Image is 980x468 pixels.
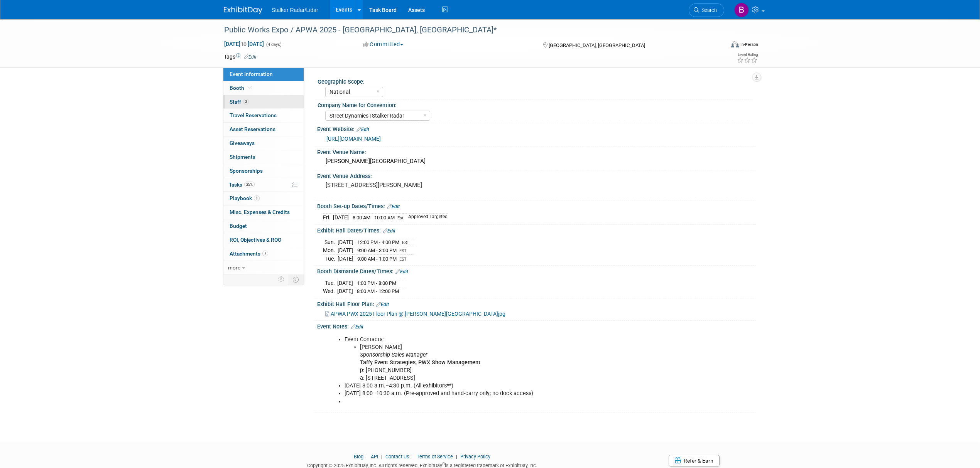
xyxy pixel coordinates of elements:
div: Event Venue Address: [317,170,756,180]
a: Playbook1 [223,192,304,205]
a: Search [689,3,724,17]
div: Exhibit Hall Floor Plan: [317,298,756,308]
a: Staff3 [223,95,304,109]
a: Privacy Policy [460,454,490,460]
div: Event Rating [737,53,758,57]
div: Booth Dismantle Dates/Times: [317,266,756,276]
span: EST [399,248,407,253]
i: Booth reservation complete [248,86,252,90]
div: Geographic Scope: [318,76,753,86]
span: [DATE] [DATE] [224,40,264,47]
a: more [223,261,304,274]
div: [PERSON_NAME][GEOGRAPHIC_DATA] [323,155,750,167]
span: more [228,264,240,271]
span: 25% [244,182,255,187]
span: | [454,454,459,460]
span: to [240,41,248,47]
a: ROI, Objectives & ROO [223,233,304,247]
img: Format-Inperson.png [731,41,739,47]
span: Travel Reservations [230,112,277,118]
a: Edit [244,54,257,60]
span: 7 [262,251,268,256]
a: Terms of Service [417,454,453,460]
a: Refer & Earn [669,455,720,466]
span: Asset Reservations [230,126,275,132]
a: Budget [223,219,304,233]
a: Booth [223,81,304,95]
a: Edit [387,204,400,209]
span: APWA PWX 2025 Floor Plan @ [PERSON_NAME][GEOGRAPHIC_DATA]jpg [331,311,505,317]
span: EST [399,257,407,262]
span: Tasks [229,182,255,188]
a: Attachments7 [223,247,304,261]
span: | [379,454,384,460]
sup: ® [442,462,445,466]
td: [DATE] [338,254,353,263]
span: Shipments [230,154,255,160]
img: Brooke Journet [734,3,749,17]
td: Sun. [323,238,338,246]
pre: [STREET_ADDRESS][PERSON_NAME] [326,182,492,189]
a: Edit [357,127,369,132]
div: In-Person [740,42,758,47]
span: ROI, Objectives & ROO [230,237,281,243]
span: Est [397,215,404,221]
span: Misc. Expenses & Credits [230,209,290,215]
a: Edit [351,324,363,330]
span: Attachments [230,251,268,257]
button: Committed [360,40,406,49]
div: Event Notes: [317,321,756,331]
div: Event Venue Name: [317,146,756,156]
div: Event Website: [317,123,756,133]
a: Giveaways [223,136,304,150]
div: Company Name for Convention: [318,99,753,109]
span: 9:00 AM - 1:00 PM [357,256,397,262]
td: Mon. [323,246,338,255]
td: [DATE] [333,214,349,222]
a: Event Information [223,67,304,81]
div: Booth Set-up Dates/Times: [317,200,756,210]
span: 9:00 AM - 3:00 PM [357,247,397,253]
li: [DATE] 8:00 a.m.–4:30 p.m. (All exhibitors**) [345,382,667,390]
div: Exhibit Hall Dates/Times: [317,225,756,235]
span: Stalker Radar/Lidar [272,7,318,13]
td: [DATE] [337,287,353,295]
span: 12:00 PM - 4:00 PM [357,239,399,245]
span: EST [402,240,409,245]
a: Contact Us [385,454,409,460]
span: Search [699,7,717,13]
td: Approved Targeted [404,214,448,222]
span: 1 [254,195,260,201]
span: (4 days) [265,42,282,47]
td: [DATE] [338,246,353,255]
a: Edit [383,228,395,234]
span: | [411,454,416,460]
span: 8:00 AM - 12:00 PM [357,288,399,294]
span: Playbook [230,195,260,201]
td: Fri. [323,214,333,222]
td: Toggle Event Tabs [288,274,304,285]
td: Tue. [323,279,337,287]
a: Sponsorships [223,164,304,178]
span: Booth [230,85,253,91]
a: API [371,454,378,460]
span: 3 [243,99,249,104]
a: Travel Reservations [223,109,304,122]
b: Taffy Event Strategies, PWX Show Management [360,359,480,366]
li: [PERSON_NAME] p: [PHONE_NUMBER] a: [STREET_ADDRESS] [360,343,667,382]
a: Asset Reservations [223,123,304,136]
td: [DATE] [338,238,353,246]
li: Event Contacts: [345,336,667,382]
span: 1:00 PM - 8:00 PM [357,280,396,286]
a: [URL][DOMAIN_NAME] [326,136,381,142]
span: Giveaways [230,140,255,146]
a: Misc. Expenses & Credits [223,205,304,219]
img: ExhibitDay [224,7,262,14]
span: Staff [230,99,249,105]
span: Budget [230,223,247,229]
a: Shipments [223,150,304,164]
td: Tags [224,53,257,61]
td: Wed. [323,287,337,295]
a: Edit [395,269,408,274]
div: Event Format [679,40,758,52]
